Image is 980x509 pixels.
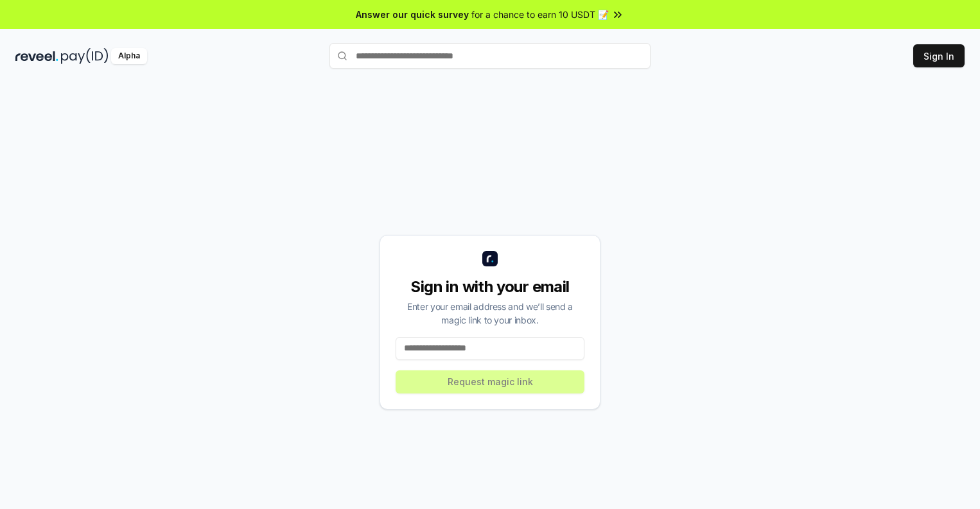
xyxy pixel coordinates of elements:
[913,44,965,67] button: Sign In
[396,300,584,327] div: Enter your email address and we’ll send a magic link to your inbox.
[471,8,609,21] span: for a chance to earn 10 USDT 📝
[15,48,58,64] img: reveel_dark
[111,48,147,64] div: Alpha
[396,277,584,297] div: Sign in with your email
[61,48,109,64] img: pay_id
[356,8,469,21] span: Answer our quick survey
[482,251,498,266] img: logo_small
